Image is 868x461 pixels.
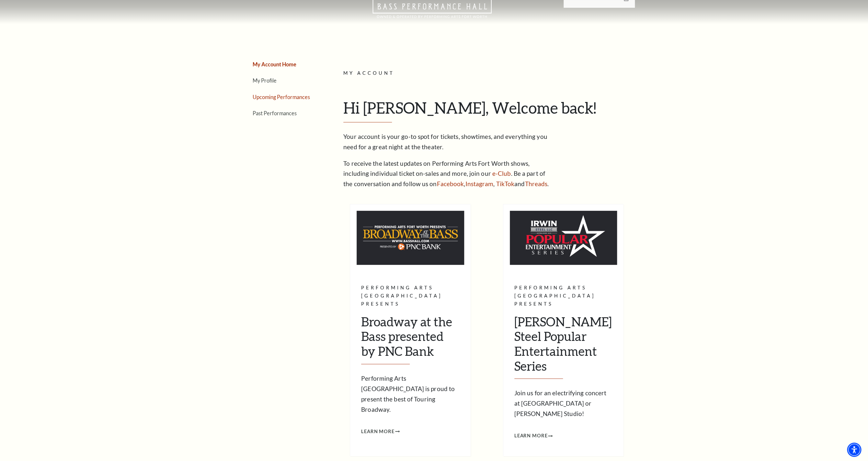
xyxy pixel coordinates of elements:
[361,314,460,364] h2: Broadway at the Bass presented by PNC Bank
[343,70,394,76] span: My Account
[510,211,617,265] img: Performing Arts Fort Worth Presents
[343,98,630,122] h1: Hi [PERSON_NAME], Welcome back!
[253,94,310,100] a: Upcoming Performances
[525,180,547,187] a: Threads - open in a new tab
[514,284,613,308] p: Performing Arts [GEOGRAPHIC_DATA] Presents
[514,180,525,187] span: and
[361,428,394,436] span: Learn More
[465,180,493,187] a: Instagram - open in a new tab
[253,110,297,116] a: Past Performances
[253,61,296,67] a: My Account Home
[492,170,511,177] a: e-Club
[361,373,460,415] p: Performing Arts [GEOGRAPHIC_DATA] is proud to present the best of Touring Broadway.
[361,284,460,308] p: Performing Arts [GEOGRAPHIC_DATA] Presents
[253,77,277,84] a: My Profile
[514,432,548,440] span: Learn More
[514,314,613,379] h2: [PERSON_NAME] Steel Popular Entertainment Series
[496,180,514,187] a: TikTok - open in a new tab
[514,432,553,440] a: Learn More Irwin Steel Popular Entertainment Series
[343,131,554,152] p: Your account is your go-to spot for tickets, showtimes, and everything you need for a great night...
[437,180,464,187] a: Facebook - open in a new tab
[361,428,400,436] a: Learn More Broadway at the Bass presented by PNC Bank
[847,443,861,457] div: Accessibility Menu
[343,158,554,189] p: To receive the latest updates on Performing Arts Fort Worth shows, including individual ticket on...
[357,211,464,265] img: Performing Arts Fort Worth Presents
[514,388,613,419] p: Join us for an electrifying concert at [GEOGRAPHIC_DATA] or [PERSON_NAME] Studio!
